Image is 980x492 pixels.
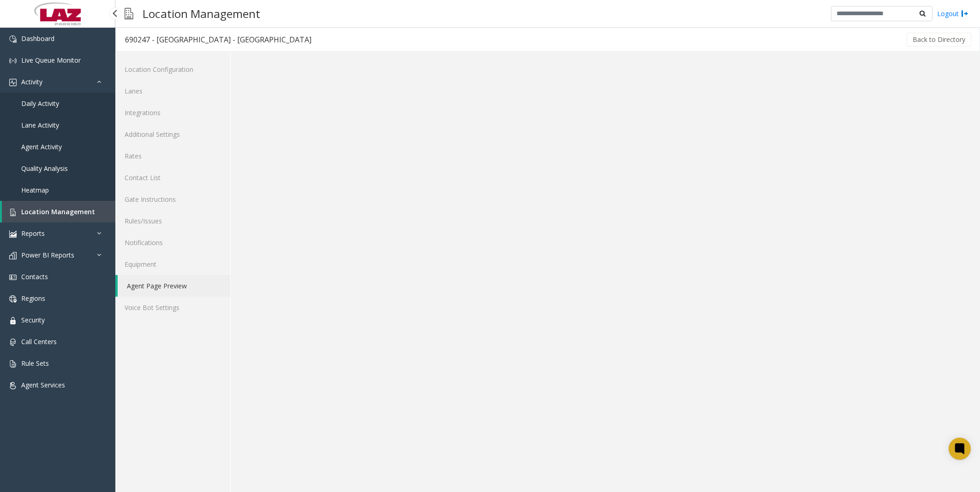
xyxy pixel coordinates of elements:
img: 'icon' [9,317,17,324]
a: Lanes [115,80,230,102]
span: Power BI Reports [21,251,74,259]
img: 'icon' [9,35,17,43]
h3: Location Management [138,2,265,25]
img: logout [961,9,968,18]
span: Agent Services [21,381,65,389]
img: 'icon' [9,360,17,368]
a: Integrations [115,102,230,123]
img: 'icon' [9,79,17,86]
div: 690247 - [GEOGRAPHIC_DATA] - [GEOGRAPHIC_DATA] [125,34,311,46]
span: Call Centers [21,337,57,346]
a: Gate Instructions [115,188,230,210]
a: Additional Settings [115,123,230,145]
span: Dashboard [21,34,54,43]
img: 'icon' [9,57,17,64]
span: Rule Sets [21,359,49,368]
img: pageIcon [125,2,133,25]
span: Activity [21,77,42,86]
span: Regions [21,294,45,303]
a: Location Configuration [115,59,230,80]
span: Security [21,316,45,324]
a: Agent Page Preview [118,275,230,297]
a: Location Management [2,201,115,223]
span: Quality Analysis [21,164,68,173]
a: Logout [937,9,968,18]
img: 'icon' [9,382,17,389]
a: Rules/Issues [115,210,230,232]
a: Contact List [115,167,230,188]
span: Agent Activity [21,142,62,151]
span: Lane Activity [21,121,59,129]
img: 'icon' [9,209,17,216]
span: Reports [21,229,45,238]
span: Heatmap [21,186,49,194]
a: Equipment [115,253,230,275]
a: Notifications [115,232,230,253]
img: 'icon' [9,274,17,281]
img: 'icon' [9,252,17,259]
a: Voice Bot Settings [115,297,230,318]
span: Location Management [21,207,95,216]
span: Contacts [21,272,48,281]
button: Back to Directory [907,33,971,47]
img: 'icon' [9,295,17,303]
a: Rates [115,145,230,167]
img: 'icon' [9,339,17,346]
img: 'icon' [9,230,17,238]
span: Live Queue Monitor [21,56,81,64]
span: Daily Activity [21,99,59,108]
